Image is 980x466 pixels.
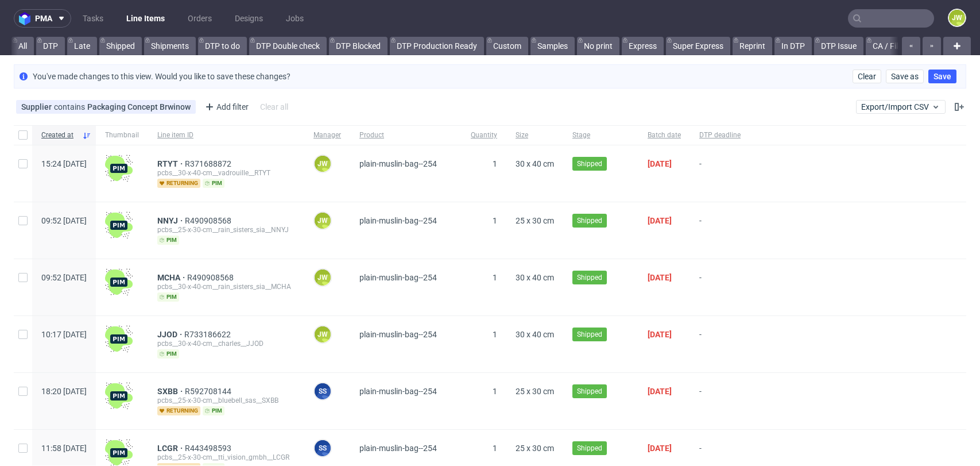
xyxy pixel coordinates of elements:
span: 25 x 30 cm [516,387,554,396]
span: Line item ID [157,130,295,140]
span: plain-muslin-bag--254 [359,216,437,225]
span: returning [157,179,200,188]
a: In DTP [774,37,812,55]
span: plain-muslin-bag--254 [359,330,437,339]
figcaption: JW [315,326,331,342]
button: Clear [853,70,881,83]
span: 09:52 [DATE] [41,273,87,282]
span: [DATE] [648,216,672,225]
span: 10:17 [DATE] [41,330,87,339]
span: [DATE] [648,387,672,396]
button: Export/Import CSV [856,100,946,114]
img: wHgJFi1I6lmhQAAAABJRU5ErkJggg== [105,155,133,182]
figcaption: SS [315,383,331,399]
a: Samples [530,37,575,55]
a: Shipped [99,37,142,55]
span: Shipped [577,215,602,226]
span: Supplier [21,102,54,111]
a: No print [577,37,619,55]
span: pim [203,179,224,188]
a: RTYT [157,159,185,168]
a: Jobs [279,9,311,28]
div: pcbs__30-x-40-cm__vadrouille__RTYT [157,168,295,178]
span: [DATE] [648,273,672,282]
span: - [699,273,741,302]
span: pim [203,406,224,415]
span: 30 x 40 cm [516,330,554,339]
img: wHgJFi1I6lmhQAAAABJRU5ErkJggg== [105,268,133,296]
a: DTP [36,37,65,55]
div: pcbs__25-x-30-cm__rain_sisters_sia__NNYJ [157,225,295,234]
a: LCGR [157,444,185,453]
span: 1 [493,273,497,282]
a: All [11,37,34,55]
a: R592708144 [185,387,234,396]
figcaption: JW [315,269,331,286]
a: R733186622 [184,330,233,339]
a: Tasks [76,9,110,28]
span: 09:52 [DATE] [41,216,87,225]
button: Save as [886,70,924,83]
span: MCHA [157,273,187,282]
span: pim [157,236,179,245]
span: 1 [493,330,497,339]
span: returning [157,406,200,415]
span: Save [933,72,951,80]
a: DTP Production Ready [390,37,484,55]
span: 1 [493,444,497,453]
span: Shipped [577,329,602,340]
span: [DATE] [648,159,672,168]
a: Designs [228,9,270,28]
span: Shipped [577,159,602,169]
span: [DATE] [648,444,672,453]
button: pma [14,9,71,28]
span: Quantity [471,130,497,140]
span: NNYJ [157,216,185,225]
span: 25 x 30 cm [516,216,554,225]
span: Shipped [577,272,602,283]
span: 1 [493,159,497,168]
span: - [699,387,741,415]
a: Reprint [733,37,772,55]
span: Export/Import CSV [861,102,940,111]
figcaption: JW [315,213,331,229]
span: 30 x 40 cm [516,273,554,282]
span: [DATE] [648,330,672,339]
div: pcbs__30-x-40-cm__rain_sisters_sia__MCHA [157,282,295,291]
span: Save as [891,72,919,80]
span: Created at [41,130,78,140]
span: pim [157,349,179,359]
span: - [699,216,741,245]
a: Shipments [144,37,196,55]
figcaption: SS [315,440,331,456]
div: Packaging Concept Brwinow [87,102,191,111]
span: plain-muslin-bag--254 [359,159,437,168]
a: DTP to do [198,37,247,55]
span: JJOD [157,330,184,339]
a: R443498593 [185,444,234,453]
span: pma [35,14,52,22]
a: DTP Double check [249,37,327,55]
a: R490908568 [187,273,236,282]
span: 15:24 [DATE] [41,159,87,168]
span: plain-muslin-bag--254 [359,387,437,396]
a: DTP Blocked [329,37,388,55]
a: R371688872 [185,159,234,168]
a: Line Items [119,9,172,28]
span: contains [54,102,87,111]
figcaption: JW [315,156,331,172]
span: Clear [858,72,876,80]
span: SXBB [157,387,185,396]
div: Clear all [258,99,290,115]
img: wHgJFi1I6lmhQAAAABJRU5ErkJggg== [105,211,133,239]
a: CA / Files needed [866,37,940,55]
p: You've made changes to this view. Would you like to save these changes? [33,71,290,82]
span: Batch date [648,130,681,140]
a: Late [67,37,97,55]
span: Manager [313,130,341,140]
span: 1 [493,387,497,396]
